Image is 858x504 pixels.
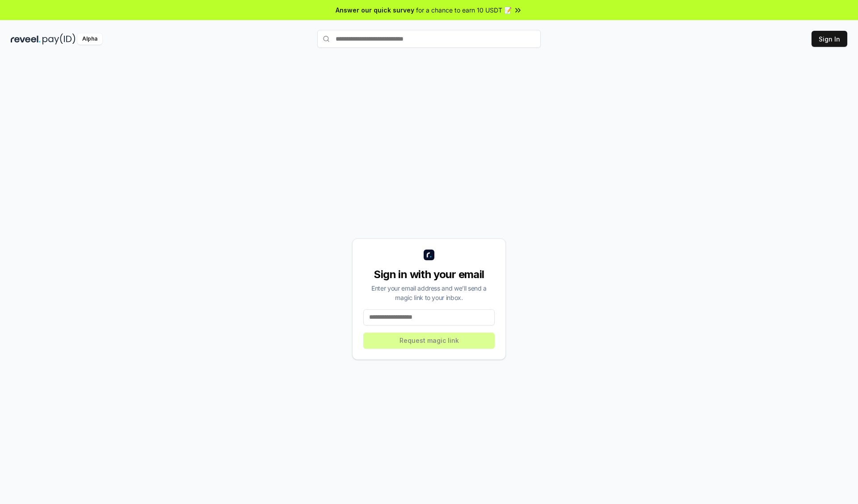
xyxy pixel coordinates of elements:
button: Sign In [812,31,847,47]
img: pay_id [42,33,76,45]
div: Sign in with your email [363,267,495,282]
span: for a chance to earn 10 USDT 📝 [416,5,512,15]
img: reveel_dark [11,33,41,45]
div: Enter your email address and we’ll send a magic link to your inbox. [363,283,495,302]
img: logo_small [424,250,434,260]
span: Answer our quick survey [336,5,414,15]
div: Alpha [77,33,102,45]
